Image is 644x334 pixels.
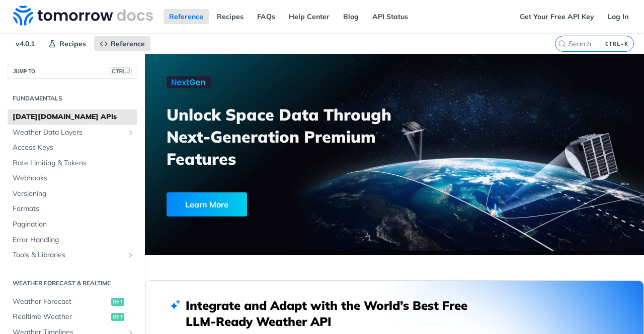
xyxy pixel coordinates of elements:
[514,9,600,24] a: Get Your Free API Key
[8,109,137,125] a: [DATE][DOMAIN_NAME] APIs
[164,9,209,24] a: Reference
[8,217,137,232] a: Pagination
[211,9,249,24] a: Recipes
[13,219,135,230] span: Pagination
[8,279,137,288] h2: Weather Forecast & realtime
[110,67,132,75] span: CTRL-/
[13,158,135,168] span: Rate Limiting & Tokens
[338,9,364,24] a: Blog
[8,140,137,155] a: Access Keys
[8,248,137,263] a: Tools & LibrariesShow subpages for Tools & Libraries
[8,64,137,79] button: JUMP TOCTRL-/
[8,233,137,248] a: Error Handling
[167,103,406,170] h3: Unlock Space Data Through Next-Generation Premium Features
[186,297,482,329] h2: Integrate and Adapt with the World’s Best Free LLM-Ready Weather API
[13,189,135,199] span: Versioning
[13,235,135,245] span: Error Handling
[252,9,281,24] a: FAQs
[8,94,137,103] h2: Fundamentals
[367,9,414,24] a: API Status
[13,297,109,307] span: Weather Forecast
[8,125,137,140] a: Weather Data LayersShow subpages for Weather Data Layers
[283,9,335,24] a: Help Center
[111,39,145,48] span: Reference
[13,112,135,122] span: [DATE][DOMAIN_NAME] APIs
[602,9,634,24] a: Log In
[127,129,135,137] button: Show subpages for Weather Data Layers
[8,171,137,186] a: Webhooks
[94,36,150,51] a: Reference
[13,128,124,138] span: Weather Data Layers
[59,39,86,48] span: Recipes
[8,186,137,201] a: Versioning
[603,39,631,49] kbd: CTRL-K
[13,173,135,183] span: Webhooks
[167,192,247,216] div: Learn More
[10,36,40,51] span: v4.0.1
[167,192,358,216] a: Learn More
[558,40,566,48] svg: Search
[8,309,137,324] a: Realtime Weatherget
[8,294,137,309] a: Weather Forecastget
[43,36,92,51] a: Recipes
[13,204,135,214] span: Formats
[13,6,153,26] img: Tomorrow.io Weather API Docs
[13,312,109,322] span: Realtime Weather
[111,298,124,306] span: get
[127,251,135,259] button: Show subpages for Tools & Libraries
[167,76,211,88] img: NextGen
[8,156,137,171] a: Rate Limiting & Tokens
[13,250,124,260] span: Tools & Libraries
[13,143,135,153] span: Access Keys
[111,313,124,321] span: get
[8,201,137,216] a: Formats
